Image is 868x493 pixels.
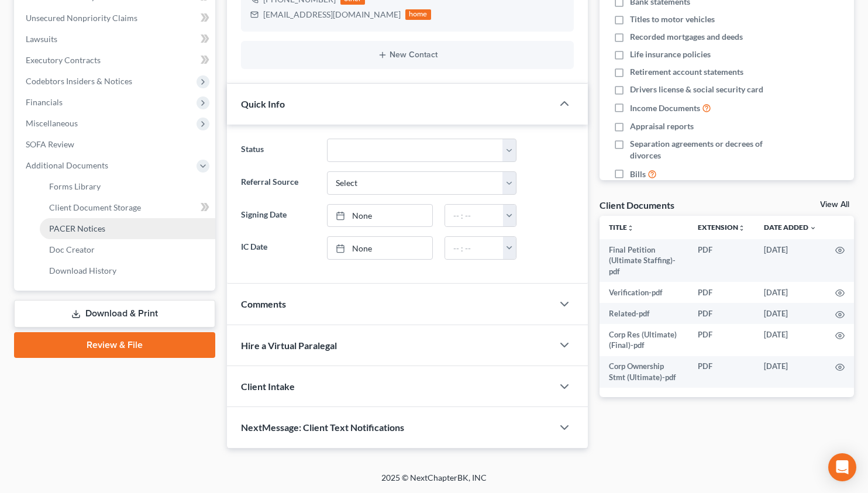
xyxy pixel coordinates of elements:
[630,168,646,180] span: Bills
[49,266,116,275] span: Download History
[235,139,321,162] label: Status
[630,31,743,43] span: Recorded mortgages and deeds
[16,8,215,29] a: Unsecured Nonpriority Claims
[40,218,215,239] a: PACER Notices
[235,204,321,227] label: Signing Date
[810,225,817,232] i: expand_more
[241,340,337,351] span: Hire a Virtual Paralegal
[26,34,57,44] span: Lawsuits
[241,422,404,433] span: NextMessage: Client Text Notifications
[49,202,141,212] span: Client Document Storage
[828,453,856,481] div: Open Intercom Messenger
[688,303,755,324] td: PDF
[40,176,215,197] a: Forms Library
[241,298,286,309] span: Comments
[688,282,755,303] td: PDF
[630,49,711,60] span: Life insurance policies
[26,139,74,149] span: SOFA Review
[600,199,674,211] div: Client Documents
[26,13,137,23] span: Unsecured Nonpriority Claims
[16,134,215,155] a: SOFA Review
[250,50,564,60] button: New Contact
[49,244,95,254] span: Doc Creator
[630,13,715,25] span: Titles to motor vehicles
[405,9,431,20] div: home
[630,138,780,161] span: Separation agreements or decrees of divorces
[14,332,215,358] a: Review & File
[600,356,688,388] td: Corp Ownership Stmt (Ultimate)-pdf
[26,118,78,128] span: Miscellaneous
[755,282,826,303] td: [DATE]
[755,239,826,282] td: [DATE]
[755,324,826,356] td: [DATE]
[40,260,215,281] a: Download History
[630,120,694,132] span: Appraisal reports
[16,29,215,50] a: Lawsuits
[235,236,321,260] label: IC Date
[26,55,101,65] span: Executory Contracts
[630,66,743,78] span: Retirement account statements
[328,205,432,227] a: None
[688,324,755,356] td: PDF
[235,171,321,195] label: Referral Source
[26,76,132,86] span: Codebtors Insiders & Notices
[263,9,401,20] div: [EMAIL_ADDRESS][DOMAIN_NAME]
[49,223,105,233] span: PACER Notices
[16,50,215,71] a: Executory Contracts
[14,300,215,327] a: Download & Print
[40,239,215,260] a: Doc Creator
[600,239,688,282] td: Final Petition (Ultimate Staffing)-pdf
[755,356,826,388] td: [DATE]
[630,84,763,95] span: Drivers license & social security card
[688,239,755,282] td: PDF
[328,237,432,259] a: None
[600,324,688,356] td: Corp Res (Ultimate) (Final)-pdf
[698,223,745,232] a: Extensionunfold_more
[600,303,688,324] td: Related-pdf
[49,181,101,191] span: Forms Library
[630,102,700,114] span: Income Documents
[820,201,849,209] a: View All
[755,303,826,324] td: [DATE]
[241,381,295,392] span: Client Intake
[688,356,755,388] td: PDF
[764,223,817,232] a: Date Added expand_more
[627,225,634,232] i: unfold_more
[26,160,108,170] span: Additional Documents
[445,237,504,259] input: -- : --
[600,282,688,303] td: Verification-pdf
[101,472,767,493] div: 2025 © NextChapterBK, INC
[241,98,285,109] span: Quick Info
[445,205,504,227] input: -- : --
[609,223,634,232] a: Titleunfold_more
[738,225,745,232] i: unfold_more
[26,97,63,107] span: Financials
[40,197,215,218] a: Client Document Storage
